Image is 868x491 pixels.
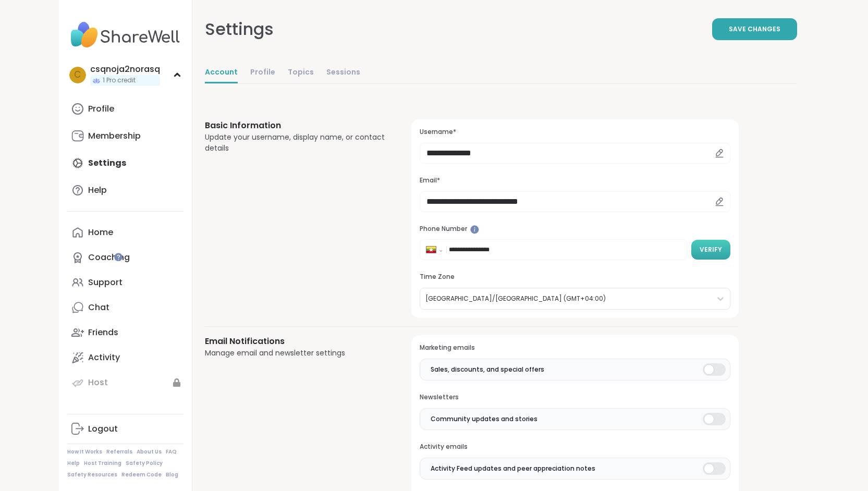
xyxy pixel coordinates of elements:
div: Membership [88,130,141,142]
h3: Activity emails [420,443,730,451]
span: c [74,68,81,82]
div: Coaching [88,252,130,263]
a: Host [67,370,184,395]
h3: Basic Information [205,119,387,132]
a: Topics [288,63,314,83]
div: Home [88,227,113,238]
button: Verify [691,240,730,260]
a: Blog [166,471,178,478]
span: Sales, discounts, and special offers [431,365,544,374]
a: FAQ [166,448,177,456]
div: Friends [88,327,118,338]
img: ShareWell Nav Logo [67,17,184,53]
div: Logout [88,423,118,435]
a: How It Works [67,448,102,456]
a: Home [67,220,184,245]
a: Help [67,178,184,203]
h3: Marketing emails [420,343,730,352]
h3: Email Notifications [205,335,387,348]
div: Help [88,185,107,196]
div: Profile [88,103,114,115]
div: Support [88,277,123,288]
div: csqnoja2norasq [90,64,160,75]
div: Settings [205,17,274,42]
button: Save Changes [712,18,797,40]
a: Friends [67,320,184,345]
h3: Newsletters [420,393,730,402]
span: Activity Feed updates and peer appreciation notes [431,464,595,473]
a: Help [67,460,80,467]
iframe: Spotlight [114,253,123,261]
h3: Time Zone [420,273,730,281]
div: Manage email and newsletter settings [205,348,387,359]
a: Account [205,63,238,83]
span: Community updates and stories [431,414,537,424]
a: Referrals [106,448,132,456]
div: Chat [88,302,109,313]
div: Activity [88,352,120,363]
div: Update your username, display name, or contact details [205,132,387,154]
span: Verify [700,245,722,254]
a: Support [67,270,184,295]
h3: Phone Number [420,225,730,234]
span: 1 Pro credit [103,76,136,85]
a: Host Training [84,460,121,467]
h3: Username* [420,128,730,137]
h3: Email* [420,176,730,185]
div: Host [88,377,108,388]
a: Profile [67,96,184,121]
a: Safety Policy [126,460,163,467]
span: Save Changes [729,24,780,34]
a: Activity [67,345,184,370]
a: Redeem Code [121,471,162,478]
a: Profile [250,63,275,83]
a: Logout [67,416,184,441]
a: About Us [137,448,162,456]
iframe: Spotlight [470,225,479,234]
a: Sessions [326,63,360,83]
a: Safety Resources [67,471,117,478]
a: Chat [67,295,184,320]
a: Coaching [67,245,184,270]
a: Membership [67,124,184,149]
